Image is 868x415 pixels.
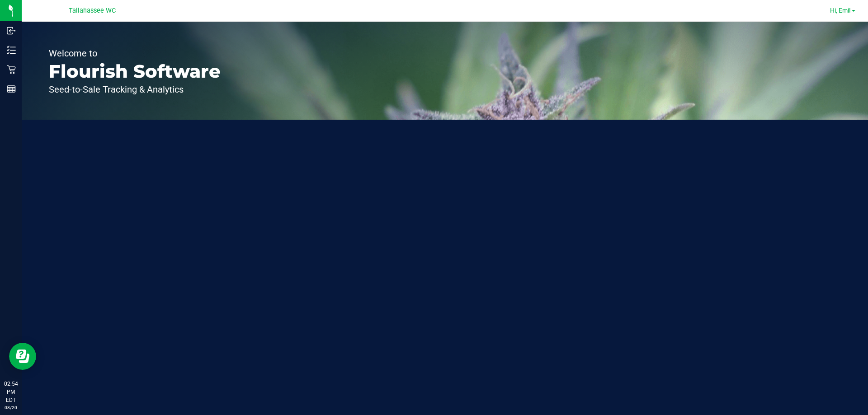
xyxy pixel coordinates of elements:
[49,49,221,58] p: Welcome to
[4,404,18,411] p: 08/20
[49,62,221,80] p: Flourish Software
[69,7,116,14] span: Tallahassee WC
[9,343,36,370] iframe: Resource center
[7,46,16,55] inline-svg: Inventory
[830,7,851,14] span: Hi, Emi!
[7,84,16,93] inline-svg: Reports
[7,65,16,74] inline-svg: Retail
[7,26,16,35] inline-svg: Inbound
[49,85,221,94] p: Seed-to-Sale Tracking & Analytics
[4,380,18,404] p: 02:54 PM EDT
